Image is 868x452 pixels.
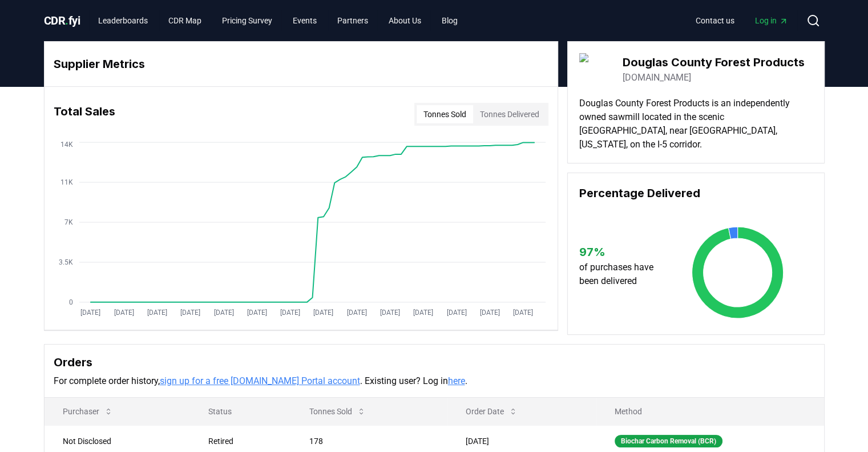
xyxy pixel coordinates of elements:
[380,309,400,317] tspan: [DATE]
[417,105,473,123] button: Tonnes Sold
[114,309,134,317] tspan: [DATE]
[687,10,797,31] nav: Main
[313,309,333,317] tspan: [DATE]
[147,309,167,317] tspan: [DATE]
[746,10,797,31] a: Log in
[160,375,360,386] a: sign up for a free [DOMAIN_NAME] Portal account
[615,435,722,447] div: Biochar Carbon Removal (BCR)
[480,309,500,317] tspan: [DATE]
[208,435,282,447] div: Retired
[623,54,805,71] h3: Douglas County Forest Products
[58,258,72,266] tspan: 3.5K
[199,406,282,417] p: Status
[755,15,788,26] span: Log in
[380,10,430,31] a: About Us
[623,71,691,85] a: [DOMAIN_NAME]
[44,13,80,29] a: CDR.fyi
[579,185,813,202] h3: Percentage Delivered
[284,10,326,31] a: Events
[579,97,813,151] p: Douglas County Forest Products is an independently owned sawmill located in the scenic [GEOGRAPHI...
[89,10,157,31] a: Leaderboards
[80,309,100,317] tspan: [DATE]
[328,10,377,31] a: Partners
[579,243,664,261] h3: 97 %
[433,10,467,31] a: Blog
[60,178,72,186] tspan: 11K
[413,309,433,317] tspan: [DATE]
[60,141,72,149] tspan: 14K
[579,261,664,288] p: of purchases have been delivered
[513,309,533,317] tspan: [DATE]
[473,105,546,123] button: Tonnes Delivered
[579,53,611,85] img: Douglas County Forest Products-logo
[213,309,233,317] tspan: [DATE]
[687,10,744,31] a: Contact us
[159,10,211,31] a: CDR Map
[280,309,300,317] tspan: [DATE]
[65,14,68,27] span: .
[346,309,366,317] tspan: [DATE]
[54,374,815,388] p: For complete order history, . Existing user? Log in .
[54,103,115,126] h3: Total Sales
[64,218,72,226] tspan: 7K
[44,14,80,27] span: CDR fyi
[54,55,548,73] h3: Supplier Metrics
[300,400,375,423] button: Tonnes Sold
[213,10,281,31] a: Pricing Survey
[605,406,815,417] p: Method
[68,298,72,306] tspan: 0
[457,400,527,423] button: Order Date
[180,309,200,317] tspan: [DATE]
[89,10,467,31] nav: Main
[54,400,122,423] button: Purchaser
[247,309,267,317] tspan: [DATE]
[448,375,465,386] a: here
[54,354,815,371] h3: Orders
[446,309,466,317] tspan: [DATE]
